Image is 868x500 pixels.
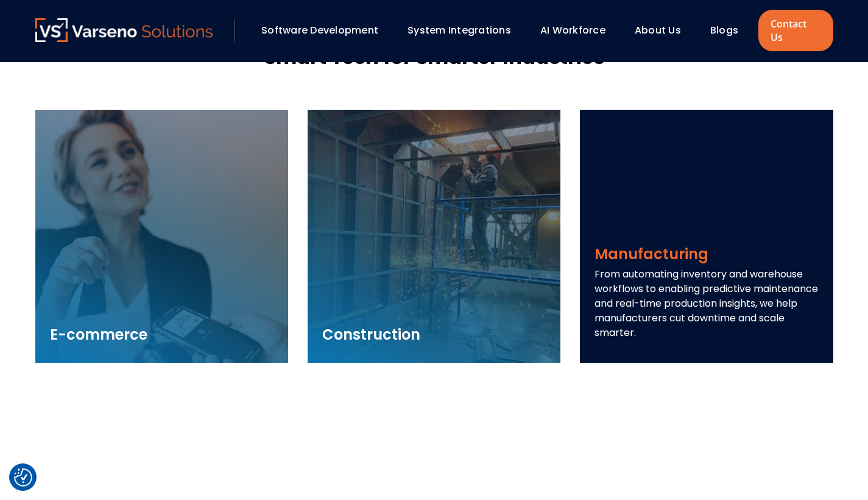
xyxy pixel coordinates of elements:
a: Varseno Solutions – Product Engineering & IT Services [35,18,213,43]
h3: E-commerce [50,324,273,346]
button: Cookie Settings [14,468,32,487]
h3: Construction [322,324,546,346]
img: Revisit consent button [14,468,32,487]
div: Blogs [704,20,755,41]
a: Software Development [261,23,378,37]
a: Contact Us [758,10,833,51]
a: AI Workforce [540,23,605,37]
div: AI Workforce [534,20,623,41]
a: Blogs [710,23,738,37]
h3: Manufacturing [595,243,818,265]
a: System Integrations [408,23,511,37]
div: About Us [629,20,698,41]
div: System Integrations [401,20,528,41]
p: From automating inventory and warehouse workflows to enabling predictive maintenance and real-tim... [595,267,818,340]
a: About Us [635,23,681,37]
img: Varseno Solutions – Product Engineering & IT Services [35,18,213,42]
div: Software Development [255,20,395,41]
